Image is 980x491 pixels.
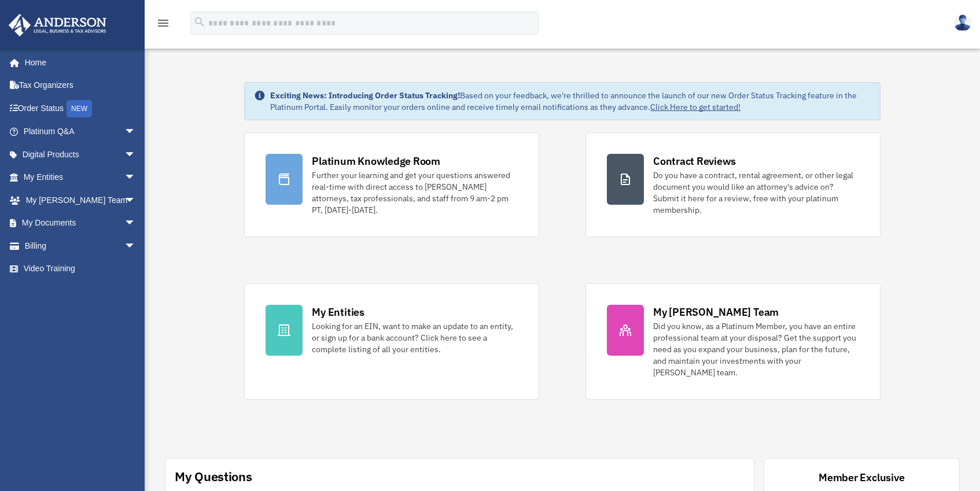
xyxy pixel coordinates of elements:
[8,166,153,189] a: My Entitiesarrow_drop_down
[156,20,170,30] a: menu
[585,283,880,400] a: My [PERSON_NAME] Team Did you know, as a Platinum Member, you have an entire professional team at...
[8,212,153,235] a: My Documentsarrow_drop_down
[244,132,539,237] a: Platinum Knowledge Room Further your learning and get your questions answered real-time with dire...
[8,143,153,166] a: Digital Productsarrow_drop_down
[124,212,148,235] span: arrow_drop_down
[8,257,153,280] a: Video Training
[8,74,153,97] a: Tax Organizers
[124,234,148,258] span: arrow_drop_down
[175,468,252,485] div: My Questions
[8,189,153,212] a: My [PERSON_NAME] Teamarrow_drop_down
[653,169,859,216] div: Do you have a contract, rental agreement, or other legal document you would like an attorney's ad...
[193,16,206,28] i: search
[5,14,110,36] img: Anderson Advisors Platinum Portal
[312,320,518,355] div: Looking for an EIN, want to make an update to an entity, or sign up for a bank account? Click her...
[8,120,153,143] a: Platinum Q&Aarrow_drop_down
[244,283,539,400] a: My Entities Looking for an EIN, want to make an update to an entity, or sign up for a bank accoun...
[67,100,92,117] div: NEW
[124,120,148,144] span: arrow_drop_down
[653,320,859,378] div: Did you know, as a Platinum Member, you have an entire professional team at your disposal? Get th...
[650,102,740,112] a: Click Here to get started!
[8,51,148,74] a: Home
[312,169,518,216] div: Further your learning and get your questions answered real-time with direct access to [PERSON_NAM...
[270,90,460,101] strong: Exciting News: Introducing Order Status Tracking!
[124,166,148,190] span: arrow_drop_down
[653,305,779,319] div: My [PERSON_NAME] Team
[312,154,440,168] div: Platinum Knowledge Room
[954,14,971,31] img: User Pic
[819,470,904,485] div: Member Exclusive
[270,90,870,113] div: Based on your feedback, we're thrilled to announce the launch of our new Order Status Tracking fe...
[124,143,148,167] span: arrow_drop_down
[8,97,153,120] a: Order StatusNEW
[312,305,364,319] div: My Entities
[585,132,880,237] a: Contract Reviews Do you have a contract, rental agreement, or other legal document you would like...
[156,16,170,30] i: menu
[653,154,736,168] div: Contract Reviews
[8,234,153,257] a: Billingarrow_drop_down
[124,189,148,212] span: arrow_drop_down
